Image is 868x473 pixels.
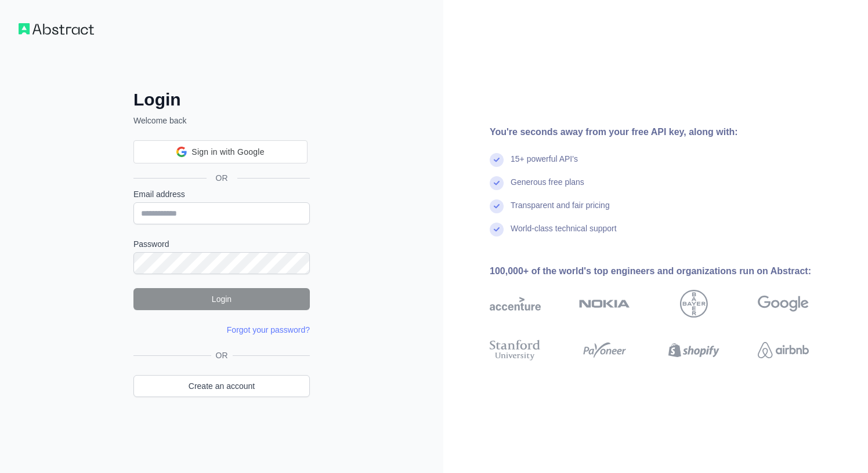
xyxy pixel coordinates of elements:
a: Forgot your password? [227,325,310,334]
img: stanford university [490,337,541,363]
img: shopify [668,337,719,363]
img: nokia [579,290,630,318]
p: Welcome back [133,115,310,126]
button: Login [133,288,310,310]
img: check mark [490,199,504,213]
label: Email address [133,188,310,200]
img: check mark [490,223,504,237]
h2: Login [133,89,310,110]
img: check mark [490,153,504,167]
img: payoneer [579,337,630,363]
div: 100,000+ of the world's top engineers and organizations run on Abstract: [490,264,846,278]
label: Password [133,238,310,250]
span: OR [211,350,233,361]
img: airbnb [758,337,809,363]
div: Transparent and fair pricing [511,199,610,223]
div: 15+ powerful API's [511,153,578,176]
span: Sign in with Google [191,146,264,158]
img: bayer [680,290,708,318]
img: google [758,290,809,318]
div: Sign in with Google [133,140,308,163]
div: You're seconds away from your free API key, along with: [490,125,846,139]
span: OR [207,172,237,184]
a: Create an account [133,375,310,397]
img: Workflow [19,23,94,35]
div: Generous free plans [511,176,584,199]
div: World-class technical support [511,223,617,246]
img: check mark [490,176,504,190]
img: accenture [490,290,541,318]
